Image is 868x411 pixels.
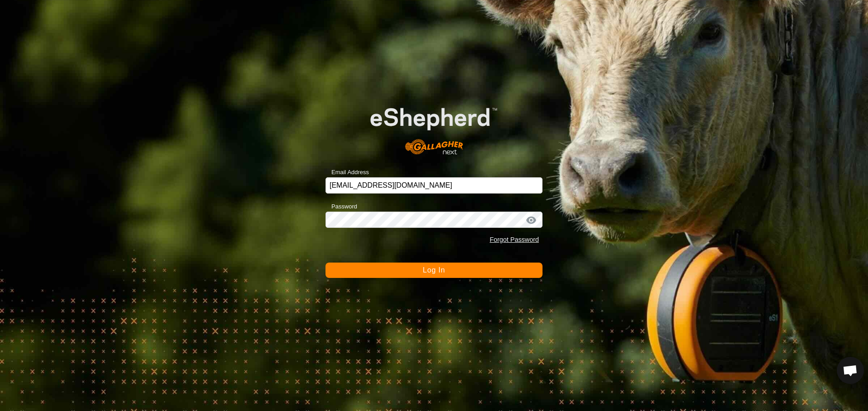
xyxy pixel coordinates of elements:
label: Email Address [325,168,369,177]
div: Open chat [837,357,864,384]
a: Forgot Password [490,236,539,243]
span: Log In [423,266,445,274]
button: Log In [325,263,542,278]
input: Email Address [325,177,542,194]
img: E-shepherd Logo [347,90,521,164]
label: Password [325,202,357,211]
